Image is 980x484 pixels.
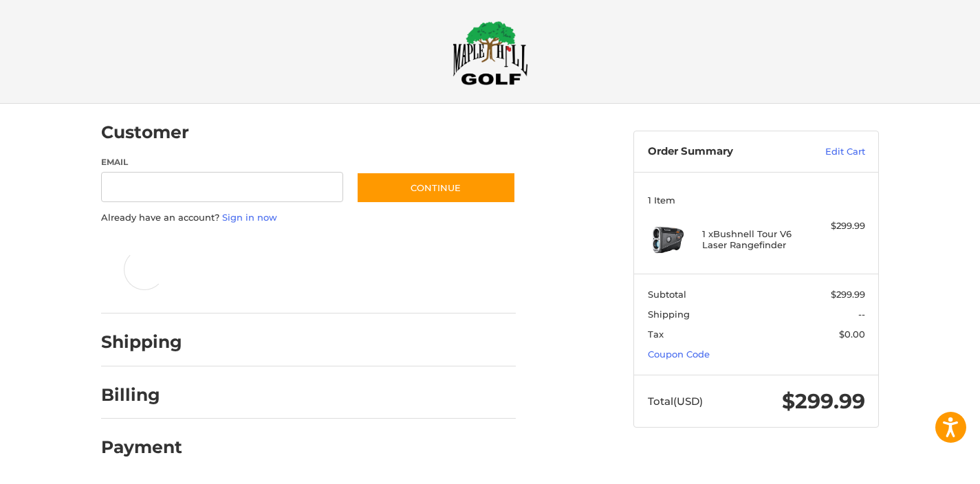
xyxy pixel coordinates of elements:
[101,331,182,353] h2: Shipping
[648,195,865,206] h3: 1 Item
[796,145,865,159] a: Edit Cart
[648,349,710,360] a: Coupon Code
[648,395,703,408] span: Total (USD)
[101,211,516,225] p: Already have an account?
[831,289,865,300] span: $299.99
[101,122,189,143] h2: Customer
[782,388,865,414] span: $299.99
[702,228,807,251] h4: 1 x Bushnell Tour V6 Laser Rangefinder
[648,145,796,159] h3: Order Summary
[453,21,528,85] img: Maple Hill Golf
[356,172,516,203] button: Continue
[648,329,664,340] span: Tax
[101,437,182,458] h2: Payment
[101,384,182,406] h2: Billing
[858,309,865,320] span: --
[811,219,865,233] div: $299.99
[222,212,277,223] a: Sign in now
[648,309,690,320] span: Shipping
[839,329,865,340] span: $0.00
[101,156,343,168] label: Email
[648,289,686,300] span: Subtotal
